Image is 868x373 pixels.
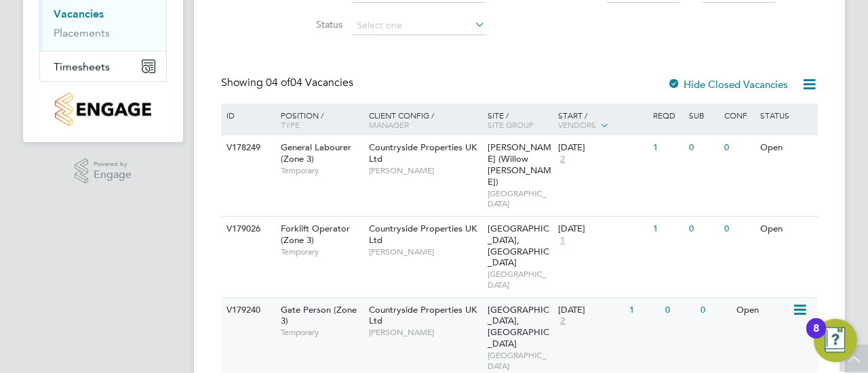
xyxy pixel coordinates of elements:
div: Sub [686,104,721,127]
span: General Labourer (Zone 3) [281,141,351,164]
span: 1 [558,235,567,246]
a: Powered byEngage [75,158,132,184]
span: [GEOGRAPHIC_DATA] [488,188,552,209]
a: Vacancies [54,7,104,20]
span: Temporary [281,246,362,257]
span: 04 of [266,76,290,89]
img: countryside-properties-logo-retina.png [55,93,151,126]
div: 0 [686,135,721,160]
span: [PERSON_NAME] [369,327,481,338]
div: 0 [697,298,732,323]
div: V179026 [223,217,271,242]
div: [DATE] [558,142,646,154]
span: Type [281,119,300,130]
div: V178249 [223,135,271,160]
span: 2 [558,315,567,327]
div: 0 [686,217,721,242]
span: Powered by [94,158,132,170]
span: [GEOGRAPHIC_DATA] [488,350,552,371]
span: 2 [558,154,567,165]
input: Select one [352,16,486,35]
div: Client Config / [366,104,484,136]
span: Forklift Operator (Zone 3) [281,223,350,246]
div: Conf [721,104,756,127]
span: [GEOGRAPHIC_DATA] [488,269,552,290]
div: Site / [484,104,555,136]
div: 0 [721,135,756,160]
div: 1 [650,135,685,160]
div: 8 [813,328,819,346]
div: 0 [662,298,697,323]
div: Showing [221,76,356,90]
span: [PERSON_NAME] (Willow [PERSON_NAME]) [488,141,551,188]
span: Timesheets [54,60,110,73]
span: [PERSON_NAME] [369,165,481,176]
span: Site Group [488,119,534,130]
div: Reqd [650,104,685,127]
div: Status [757,104,816,127]
div: Open [733,298,792,323]
span: Manager [369,119,409,130]
button: Open Resource Center, 8 new notifications [814,319,857,362]
span: Countryside Properties UK Ltd [369,141,477,164]
div: Open [757,135,816,160]
span: [GEOGRAPHIC_DATA], [GEOGRAPHIC_DATA] [488,304,549,350]
div: [DATE] [558,223,646,235]
div: Start / [555,104,650,137]
span: Temporary [281,165,362,176]
div: Open [757,217,816,242]
span: Gate Person (Zone 3) [281,304,357,327]
span: [GEOGRAPHIC_DATA], [GEOGRAPHIC_DATA] [488,223,549,269]
label: Status [264,18,342,30]
a: Placements [54,26,110,39]
div: [DATE] [558,305,623,316]
span: [PERSON_NAME] [369,246,481,257]
span: Engage [94,169,132,181]
div: ID [223,104,271,127]
div: 0 [721,217,756,242]
span: Vendors [558,119,596,130]
button: Timesheets [40,51,166,81]
span: Countryside Properties UK Ltd [369,304,477,327]
span: Countryside Properties UK Ltd [369,223,477,246]
div: V179240 [223,298,271,323]
div: 1 [650,217,685,242]
div: 1 [626,298,661,323]
div: Position / [271,104,366,136]
span: Temporary [281,327,362,338]
a: Go to home page [39,93,167,126]
label: Hide Closed Vacancies [667,78,788,91]
span: 04 Vacancies [266,76,353,89]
